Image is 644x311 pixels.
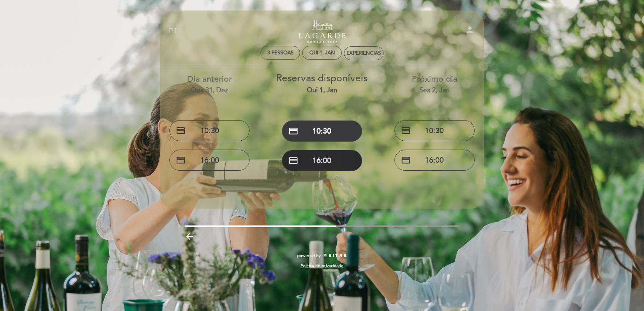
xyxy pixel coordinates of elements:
button: credit_card 16:00 [282,150,362,171]
span: credit_card [288,155,298,166]
div: Qua 31, dez [160,86,260,95]
img: MEITRE [323,254,347,258]
span: credit_card [176,155,186,165]
div: Dia anterior [160,73,260,95]
a: Turismo de Bodega Lagarde [269,20,375,43]
button: credit_card 10:30 [169,120,250,141]
button: credit_card 16:00 [169,150,250,171]
button: person [465,25,475,38]
a: Política de privacidade [301,263,343,269]
button: credit_card 16:00 [394,150,475,171]
span: credit_card [401,126,411,136]
span: credit_card [401,155,411,165]
div: Qui 1, jan [309,50,335,56]
button: credit_card 10:30 [282,121,362,142]
span: powered by [297,253,321,259]
a: powered by [297,253,347,259]
i: arrow_backward [185,231,195,241]
span: credit_card [288,126,298,136]
div: Sex 2, jan [384,86,484,95]
i: person [465,25,475,35]
div: Próximo dia [384,73,484,95]
span: credit_card [176,126,186,136]
button: credit_card 10:30 [394,120,475,141]
span: 3 pessoas [267,50,294,56]
div: Reservas disponíveis [272,72,372,95]
div: Qui 1, jan [272,86,372,95]
div: Experiencias [346,50,381,56]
